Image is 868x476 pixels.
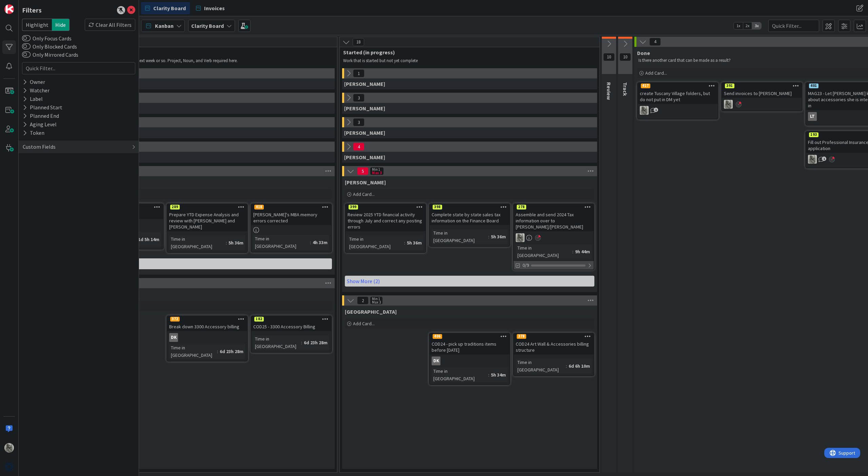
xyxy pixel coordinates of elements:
[344,154,385,161] span: Hannah
[4,462,14,472] img: avatar
[22,35,31,42] button: Only Focus Cards
[22,62,135,74] input: Quick Filter...
[353,38,364,46] span: 18
[167,210,247,231] div: Prepare YTD Expense Analysis and review with [PERSON_NAME] and [PERSON_NAME]
[254,317,264,322] div: 182
[372,171,382,175] div: Max 3
[768,20,819,32] input: Quick Filter...
[353,118,364,126] span: 3
[191,22,224,29] b: Clarity Board
[345,308,397,315] span: Devon
[638,83,718,89] div: 417
[227,239,245,246] div: 5h 36m
[81,49,329,56] span: Next Up
[433,205,442,209] div: 398
[606,82,612,100] span: Review
[573,248,592,255] div: 9h 44m
[169,235,226,250] div: Time in [GEOGRAPHIC_DATA]
[22,78,46,86] div: Owner
[430,333,510,340] div: 406
[638,106,718,115] div: PA
[514,333,594,340] div: 378
[641,84,650,88] div: 417
[253,335,301,350] div: Time in [GEOGRAPHIC_DATA]
[430,204,510,210] div: 398
[514,340,594,354] div: COD24 Art Wall & Accessories billing structure
[52,19,70,31] span: Hide
[808,155,817,164] img: PA
[722,83,802,89] div: 391
[22,51,31,58] button: Only Mirrored Cards
[167,204,247,231] div: 289Prepare YTD Expense Analysis and review with [PERSON_NAME] and [PERSON_NAME]
[432,229,488,244] div: Time in [GEOGRAPHIC_DATA]
[372,297,380,300] div: Min 1
[640,106,649,115] img: PA
[743,22,752,29] span: 2x
[432,356,440,365] div: DK
[734,22,743,29] span: 1x
[346,204,426,210] div: 399
[344,105,385,112] span: Lisa T.
[167,322,247,331] div: Break down 3300 Accessory billing
[81,58,329,63] p: Cards we can knock out in the next week or so. Project, Noun, and Verb required here.
[204,4,225,12] span: Invoices
[218,348,245,355] div: 6d 23h 28m
[722,89,802,98] div: Send invoices to [PERSON_NAME]
[170,205,180,209] div: 289
[516,244,572,259] div: Time in [GEOGRAPHIC_DATA]
[251,315,332,353] a: 182COD25 - 3300 Accessory BillingTime in [GEOGRAPHIC_DATA]:6d 23h 28m
[513,203,594,270] a: 278Assemble and send 2024 Tax information over to [PERSON_NAME]/[PERSON_NAME]PATime in [GEOGRAPHI...
[372,300,381,304] div: Max 3
[517,334,526,339] div: 378
[514,210,594,231] div: Assemble and send 2024 Tax information over to [PERSON_NAME]/[PERSON_NAME]
[489,233,508,240] div: 5h 36m
[14,1,31,9] span: Support
[254,205,264,209] div: 418
[167,204,247,210] div: 289
[353,321,375,327] span: Add Card...
[809,84,818,88] div: 401
[566,362,567,370] span: :
[301,339,302,346] span: :
[155,22,174,30] span: Kanban
[404,239,405,246] span: :
[572,248,573,255] span: :
[302,339,329,346] div: 6d 23h 28m
[372,168,380,171] div: Min 1
[22,43,31,50] button: Only Blocked Cards
[405,239,423,246] div: 5h 36m
[226,239,227,246] span: :
[622,82,629,96] span: Track
[311,239,329,246] div: 4h 33m
[22,86,50,95] div: Watcher
[822,157,826,161] span: 1
[353,143,364,151] span: 4
[808,112,817,121] div: LT
[514,333,594,354] div: 378COD24 Art Wall & Accessories billing structure
[567,362,592,370] div: 6d 6h 10m
[725,84,734,88] div: 391
[251,316,331,331] div: 182COD25 - 3300 Accessory Billing
[637,50,650,56] span: Done
[349,205,358,209] div: 399
[251,322,331,331] div: COD25 - 3300 Accessory Billing
[619,53,631,61] span: 10
[251,204,331,225] div: 418[PERSON_NAME]'s MBA memory errors corrected
[513,333,594,376] a: 378COD24 Art Wall & Accessories billing structureTime in [GEOGRAPHIC_DATA]:6d 6h 10m
[344,80,385,87] span: Gina
[429,203,510,247] a: 398Complete state by state sales tax information on the Finance BoardTime in [GEOGRAPHIC_DATA]:5h...
[22,5,42,15] div: Filters
[346,204,426,231] div: 399Review 2025 YTD financial activity through July and correct any posting errors
[430,356,510,365] div: DK
[343,58,591,63] p: Work that is started but not yet complete
[722,83,802,98] div: 391Send invoices to [PERSON_NAME]
[192,2,229,14] a: Invoices
[722,100,802,109] div: PA
[488,233,489,240] span: :
[637,82,718,120] a: 417create Tuscany Village folders, but do not put in DM yetPA
[4,4,14,14] img: Visit kanbanzone.com
[353,69,364,77] span: 1
[345,179,386,186] span: Philip
[516,233,525,242] img: PA
[430,340,510,354] div: COD24 - pick up traditions items before [DATE]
